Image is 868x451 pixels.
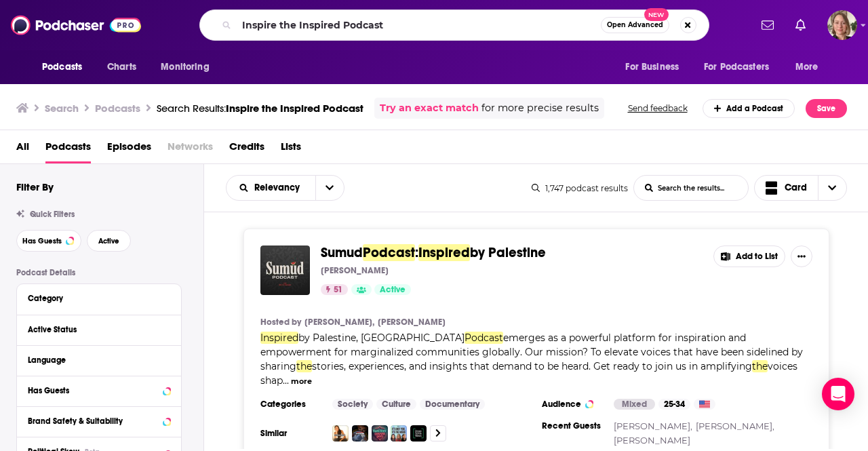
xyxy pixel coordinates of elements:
[378,317,446,328] a: [PERSON_NAME]
[614,399,655,410] div: Mixed
[33,54,100,80] button: open menu
[380,283,406,297] span: Active
[260,332,298,344] span: Inspired
[658,399,690,410] div: 25-34
[481,100,599,116] span: for more precise results
[28,355,161,365] div: Language
[704,58,769,77] span: For Podcasters
[237,14,601,36] input: Search podcasts, credits, & more...
[98,237,119,245] span: Active
[644,8,669,21] span: New
[321,246,546,260] a: SumudPodcast:Inspiredby Palestine
[786,54,835,80] button: open menu
[752,360,768,372] span: the
[321,284,348,295] a: 51
[703,99,795,118] a: Add a Podcast
[260,332,803,372] span: emerges as a powerful platform for inspiration and empowerment for marginalized communities globa...
[380,100,479,116] a: Try an exact match
[87,230,131,252] button: Active
[420,399,485,410] a: Documentary
[28,412,170,429] button: Brand Safety & Suitability
[614,420,692,431] a: [PERSON_NAME],
[795,58,818,77] span: More
[332,425,349,442] img: Flip The Script Palestine
[157,102,363,115] a: Search Results:Inspire the Inspired Podcast
[16,180,54,193] h2: Filter By
[107,58,136,77] span: Charts
[95,102,140,115] h3: Podcasts
[376,399,416,410] a: Culture
[28,386,159,395] div: Has Guests
[372,425,388,442] img: Narcissist Survivor Society | Healing From Narcissistic Abuse
[296,360,312,372] span: the
[607,22,663,28] span: Open Advanced
[410,425,427,442] img: Drop Site News
[625,58,679,77] span: For Business
[45,102,79,115] h3: Search
[167,136,213,163] span: Networks
[695,54,789,80] button: open menu
[161,58,209,77] span: Monitoring
[42,58,82,77] span: Podcasts
[291,376,312,387] button: more
[28,351,170,368] button: Language
[28,290,170,307] button: Category
[790,14,811,37] a: Show notifications dropdown
[304,317,374,328] a: [PERSON_NAME],
[624,102,692,114] button: Send feedback
[16,268,182,277] p: Podcast Details
[465,332,503,344] span: Podcast
[16,230,81,252] button: Has Guests
[713,246,785,267] button: Add to List
[45,136,91,163] a: Podcasts
[28,325,161,334] div: Active Status
[542,420,603,431] h3: Recent Guests
[614,435,690,446] a: [PERSON_NAME]
[16,136,29,163] a: All
[107,136,151,163] a: Episodes
[11,12,141,38] img: Podchaser - Follow, Share and Rate Podcasts
[151,54,226,80] button: open menu
[827,10,857,40] span: Logged in as AriFortierPr
[806,99,847,118] button: Save
[199,9,709,41] div: Search podcasts, credits, & more...
[827,10,857,40] img: User Profile
[601,17,669,33] button: Open AdvancedNew
[334,283,342,297] span: 51
[260,428,321,439] h3: Similar
[616,54,696,80] button: open menu
[542,399,603,410] h3: Audience
[827,10,857,40] button: Show profile menu
[470,244,546,261] span: by Palestine
[321,265,389,276] p: [PERSON_NAME]
[415,244,418,261] span: :
[226,175,344,201] h2: Choose List sort
[312,360,752,372] span: stories, experiences, and insights that demand to be heard. Get ready to join us in amplifying
[298,332,465,344] span: by Palestine, [GEOGRAPHIC_DATA]
[281,136,301,163] span: Lists
[374,284,411,295] a: Active
[30,210,75,219] span: Quick Filters
[754,175,848,201] button: Choose View
[391,425,407,442] img: It's Not You, It's The Media
[363,244,415,261] span: Podcast
[229,136,264,163] a: Credits
[22,237,62,245] span: Has Guests
[260,246,310,295] a: Sumud Podcast: Inspired by Palestine
[28,416,159,426] div: Brand Safety & Suitability
[98,54,144,80] a: Charts
[226,183,315,193] button: open menu
[352,425,368,442] img: Palestine This Week
[785,183,807,193] span: Card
